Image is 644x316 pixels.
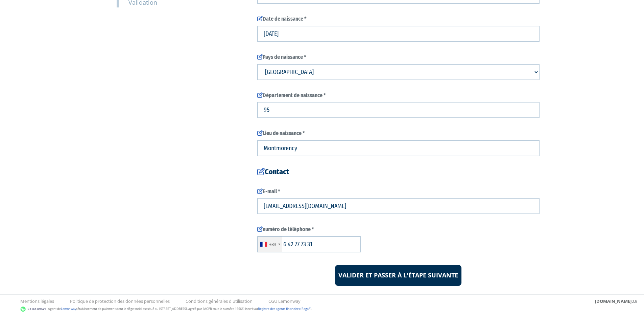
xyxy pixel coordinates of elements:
input: Valider et passer à l'étape suivante [335,265,461,286]
strong: [DOMAIN_NAME] [595,298,631,304]
img: logo-lemonway.png [20,306,46,313]
a: Lemonway [61,307,76,311]
label: numéro de téléphone * [257,226,540,233]
a: CGU Lemonway [268,298,301,304]
h4: Contact [257,168,540,176]
label: Date de naissance * [257,15,540,23]
label: Lieu de naissance * [257,130,540,137]
div: - Agent de (établissement de paiement dont le siège social est situé au [STREET_ADDRESS], agréé p... [7,306,637,313]
a: Mentions légales [20,298,54,304]
div: France: +33 [258,236,282,252]
label: Pays de naissance * [257,53,540,61]
div: 0.9 [595,298,637,304]
a: Politique de protection des données personnelles [70,298,170,304]
label: E-mail * [257,188,540,196]
div: +33 [269,241,276,248]
label: Département de naissance * [257,92,540,99]
a: Conditions générales d'utilisation [186,298,253,304]
a: Registre des agents financiers (Regafi) [258,307,311,311]
input: 6 12 34 56 78 [257,236,361,252]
